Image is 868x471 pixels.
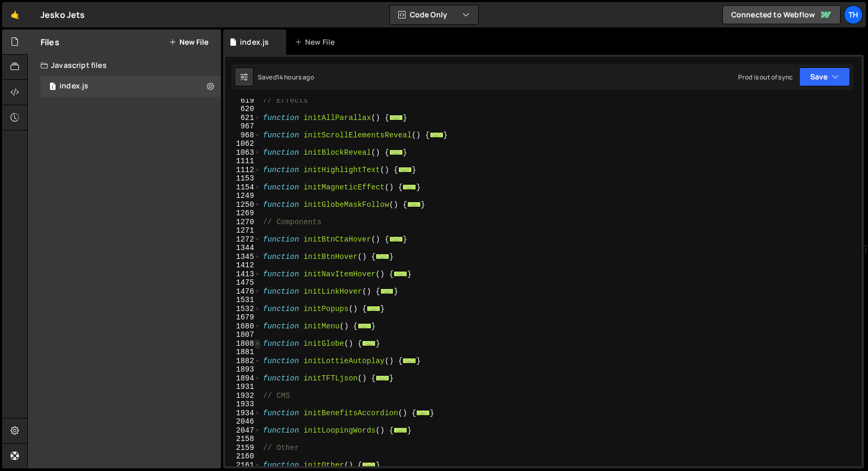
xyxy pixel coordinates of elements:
div: 1932 [225,392,261,400]
div: 1413 [225,270,261,279]
span: ... [393,427,407,433]
span: ... [389,114,403,120]
div: New File [295,37,339,47]
div: 1680 [225,322,261,331]
span: ... [389,149,403,155]
span: ... [376,375,389,380]
div: 16759/45776.js [41,76,221,97]
span: ... [430,132,443,137]
a: Th [844,5,863,24]
div: 619 [225,96,261,105]
span: ... [407,201,421,207]
div: 1893 [225,365,261,374]
button: Code Only [390,5,478,24]
div: 1154 [225,183,261,192]
span: ... [362,462,376,467]
div: index.js [59,82,88,91]
div: 2047 [225,426,261,435]
div: Jesko Jets [41,8,85,21]
span: ... [416,409,430,415]
a: 🤙 [2,2,28,27]
div: 1531 [225,296,261,305]
div: 967 [225,122,261,131]
div: 1894 [225,374,261,383]
div: 1882 [225,357,261,366]
div: Saved [258,73,314,82]
div: 1934 [225,409,261,418]
div: 1112 [225,166,261,175]
span: ... [389,236,403,242]
div: 1272 [225,235,261,244]
a: Connected to Webflow [722,5,841,24]
div: 1345 [225,253,261,262]
div: 621 [225,114,261,123]
div: 1271 [225,226,261,235]
div: 1063 [225,148,261,157]
div: 1881 [225,348,261,357]
div: 1062 [225,139,261,148]
div: Prod is out of sync [738,73,793,82]
div: 1249 [225,192,261,201]
h2: Files [41,36,59,48]
div: 14 hours ago [277,73,314,82]
span: ... [398,166,412,172]
div: 2158 [225,435,261,444]
span: ... [393,270,407,276]
span: 1 [49,83,56,92]
span: ... [380,288,394,294]
div: 1250 [225,201,261,209]
div: 1153 [225,174,261,183]
div: 1344 [225,244,261,253]
div: 1270 [225,218,261,227]
div: 2160 [225,452,261,461]
div: 2161 [225,461,261,470]
div: 1475 [225,278,261,287]
div: 1808 [225,339,261,348]
div: 2159 [225,444,261,453]
div: index.js [240,37,269,47]
div: 1679 [225,313,261,322]
div: 1807 [225,330,261,339]
span: ... [376,253,389,259]
div: 620 [225,105,261,114]
div: 1412 [225,261,261,270]
span: ... [402,357,416,363]
span: ... [362,340,376,346]
div: 1476 [225,287,261,296]
div: 1933 [225,400,261,409]
div: 1269 [225,209,261,218]
span: ... [367,305,380,311]
button: Save [799,67,850,86]
button: New File [169,38,208,46]
span: ... [402,184,416,189]
div: 1111 [225,157,261,166]
div: 2046 [225,417,261,426]
div: 1532 [225,305,261,314]
span: ... [358,323,371,328]
div: 1931 [225,383,261,392]
div: Javascript files [28,55,221,76]
div: 968 [225,131,261,140]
